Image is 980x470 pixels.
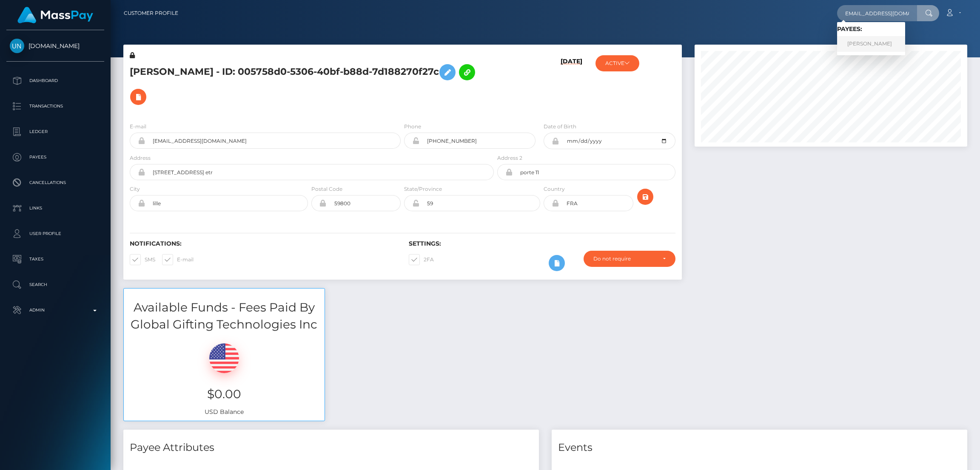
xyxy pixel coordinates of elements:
[6,274,104,295] a: Search
[6,70,104,91] a: Dashboard
[584,251,675,267] button: Do not require
[130,240,396,247] h6: Notifications:
[130,440,533,455] h4: Payee Attributes
[6,96,104,117] a: Transactions
[10,100,101,113] p: Transactions
[130,60,489,109] h5: [PERSON_NAME] - ID: 005758d0-5306-40bf-b88d-7d188270f27c
[404,185,442,193] label: State/Province
[10,176,101,189] p: Cancellations
[837,36,905,52] a: [PERSON_NAME]
[130,386,318,402] h3: $0.00
[404,123,421,130] label: Phone
[311,185,342,193] label: Postal Code
[409,240,675,247] h6: Settings:
[130,254,155,265] label: SMS
[10,304,101,317] p: Admin
[124,4,178,22] a: Customer Profile
[130,123,146,130] label: E-mail
[130,185,140,193] label: City
[10,39,24,53] img: Unlockt.me
[130,154,151,162] label: Address
[6,249,104,270] a: Taxes
[10,253,101,266] p: Taxes
[6,198,104,219] a: Links
[558,440,961,455] h4: Events
[10,202,101,215] p: Links
[6,300,104,321] a: Admin
[6,147,104,168] a: Payees
[409,254,434,265] label: 2FA
[10,151,101,164] p: Payees
[593,255,656,262] div: Do not require
[124,299,325,332] h3: Available Funds - Fees Paid By Global Gifting Technologies Inc
[6,172,104,193] a: Cancellations
[595,55,639,71] button: ACTIVE
[6,42,104,50] span: [DOMAIN_NAME]
[6,223,104,244] a: User Profile
[209,343,239,373] img: USD.png
[10,227,101,240] p: User Profile
[544,185,565,193] label: Country
[544,123,576,130] label: Date of Birth
[837,25,905,33] h6: Payees:
[561,58,582,112] h6: [DATE]
[10,278,101,291] p: Search
[10,125,101,138] p: Ledger
[837,5,917,21] input: Search...
[162,254,194,265] label: E-mail
[497,154,522,162] label: Address 2
[6,121,104,142] a: Ledger
[10,74,101,87] p: Dashboard
[124,333,325,421] div: USD Balance
[17,7,93,23] img: MassPay Logo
